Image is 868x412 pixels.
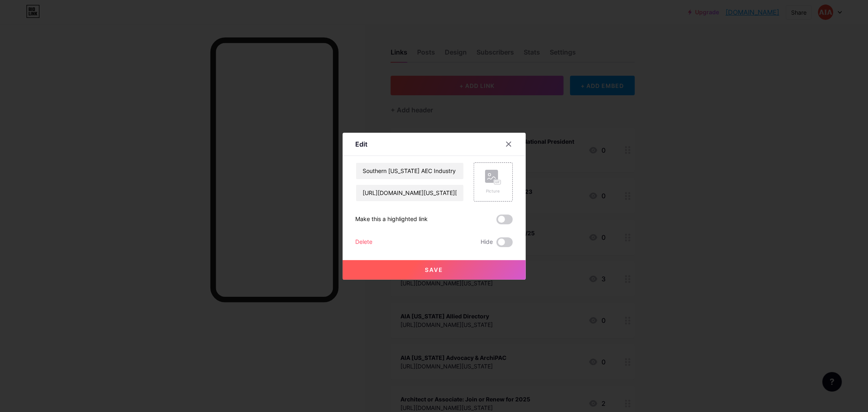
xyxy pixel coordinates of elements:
input: URL [356,185,464,201]
input: Title [356,163,464,179]
div: Make this a highlighted link [356,215,428,224]
div: Delete [356,237,373,247]
span: Hide [481,237,493,247]
div: Picture [485,188,501,194]
button: Save [343,260,526,280]
div: Edit [356,139,368,149]
span: Save [425,266,443,273]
